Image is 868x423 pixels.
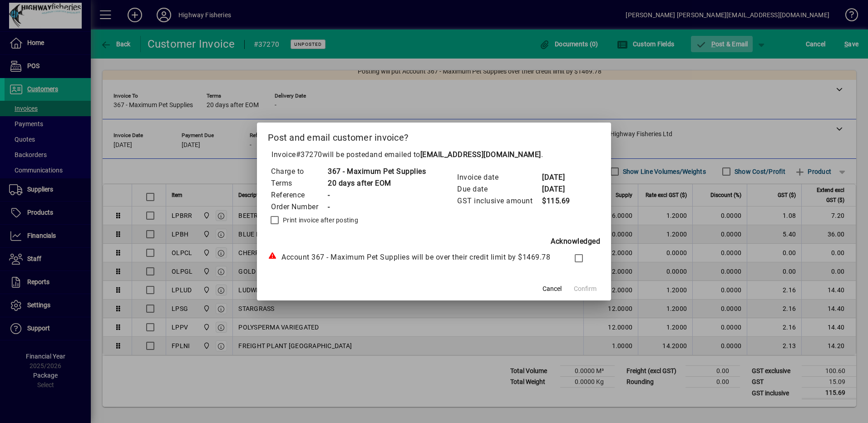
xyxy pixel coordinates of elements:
td: Terms [271,177,327,189]
td: - [327,189,426,201]
td: $115.69 [542,195,578,207]
span: and emailed to [370,150,541,159]
b: [EMAIL_ADDRESS][DOMAIN_NAME] [420,150,541,159]
span: #37270 [296,150,322,159]
td: Order Number [271,201,327,213]
td: 367 - Maximum Pet Supplies [327,166,426,177]
span: Cancel [542,284,562,294]
button: Cancel [538,280,567,297]
td: 20 days after EOM [327,177,426,189]
td: Charge to [271,166,327,177]
td: Due date [457,183,542,195]
div: Account 367 - Maximum Pet Supplies will be over their credit limit by $1469.78 [268,252,557,263]
td: [DATE] [542,183,578,195]
td: - [327,201,426,213]
label: Print invoice after posting [281,216,358,225]
p: Invoice will be posted . [268,149,600,160]
td: GST inclusive amount [457,195,542,207]
td: [DATE] [542,172,578,183]
td: Invoice date [457,172,542,183]
h2: Post and email customer invoice? [257,123,611,149]
td: Reference [271,189,327,201]
div: Acknowledged [268,236,600,247]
